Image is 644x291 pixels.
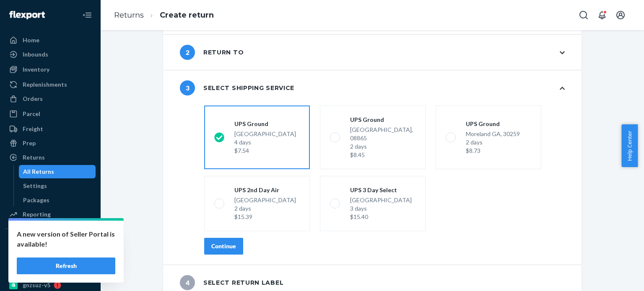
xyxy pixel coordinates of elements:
button: Close Navigation [79,7,96,23]
button: Help Center [621,124,638,167]
div: 3 days [350,204,412,213]
div: Moreland GA, 30259 [466,130,520,155]
div: Orders [23,95,43,103]
div: $8.73 [466,147,520,155]
button: Open account menu [612,7,629,23]
div: $15.40 [350,213,412,221]
div: UPS 2nd Day Air [234,186,296,194]
a: Parcel [5,107,96,121]
div: UPS Ground [234,120,296,128]
div: Inbounds [23,50,48,59]
div: Continue [211,242,236,250]
button: Open Search Box [575,7,592,23]
div: UPS 3 Day Select [350,186,412,194]
div: 4 days [234,138,296,147]
a: Packages [19,193,96,207]
div: [GEOGRAPHIC_DATA] [350,196,412,221]
div: [GEOGRAPHIC_DATA] [234,196,296,221]
div: Parcel [23,110,40,118]
div: [GEOGRAPHIC_DATA], 08865 [350,126,415,159]
div: Home [23,36,39,44]
a: Returns [5,151,96,164]
span: 2 [180,45,195,60]
a: Returns [114,10,144,20]
div: 2 days [466,138,520,147]
button: Open notifications [594,7,610,23]
a: Orders [5,92,96,106]
div: Replenishments [23,80,67,89]
a: Reporting [5,208,96,221]
img: Flexport logo [9,11,45,19]
div: Settings [23,182,47,190]
div: 2 days [350,142,415,151]
span: 3 [180,80,195,95]
a: Inventory [5,63,96,76]
span: 4 [180,275,195,290]
a: Freight [5,122,96,136]
ol: breadcrumbs [107,3,221,28]
div: Packages [23,196,49,204]
div: Return to [180,45,244,60]
div: Freight [23,125,43,133]
a: Create return [160,10,214,20]
div: gnzsuz-v5 [23,281,50,289]
div: All Returns [23,167,54,176]
button: Integrations [5,236,96,249]
div: [GEOGRAPHIC_DATA] [234,130,296,155]
a: 6e639d-fc [5,264,96,278]
a: Replenishments [5,78,96,91]
div: $7.54 [234,147,296,155]
a: Home [5,33,96,47]
a: All Returns [19,165,96,178]
a: Prep [5,136,96,150]
a: Inbounds [5,48,96,61]
a: f12898-4 [5,250,96,263]
a: Settings [19,179,96,193]
div: Inventory [23,65,49,74]
p: A new version of Seller Portal is available! [17,229,115,249]
div: Returns [23,153,45,162]
div: UPS Ground [350,116,415,124]
div: Select shipping service [180,80,294,95]
div: Prep [23,139,36,147]
button: Refresh [17,258,115,274]
div: $15.39 [234,213,296,221]
div: $8.45 [350,151,415,159]
button: Continue [204,238,243,255]
div: 2 days [234,204,296,213]
div: Select return label [180,275,283,290]
div: UPS Ground [466,120,520,128]
div: Reporting [23,210,51,219]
